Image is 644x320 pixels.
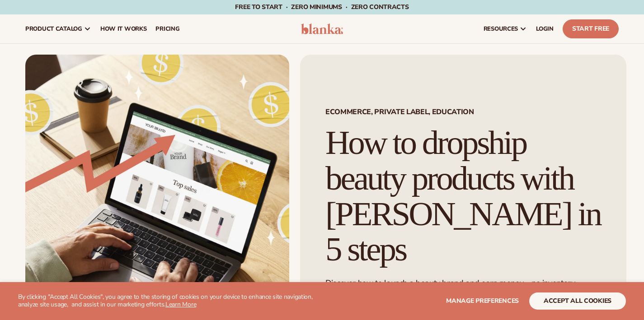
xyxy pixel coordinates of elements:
[536,25,554,32] span: LOGIN
[325,278,601,288] p: Discover how to launch a beauty brand and earn money—no inventory needed.
[529,292,626,310] button: accept all cookies
[18,293,334,309] p: By clicking "Accept All Cookies", you agree to the storing of cookies on your device to enhance s...
[165,300,196,309] a: Learn More
[479,14,531,43] a: resources
[155,25,179,32] span: pricing
[151,14,184,43] a: pricing
[325,125,601,267] h1: How to dropship beauty products with [PERSON_NAME] in 5 steps
[21,14,96,43] a: product catalog
[96,14,151,43] a: How It Works
[100,25,147,32] span: How It Works
[446,292,519,310] button: Manage preferences
[484,25,518,32] span: resources
[25,25,82,32] span: product catalog
[531,14,558,43] a: LOGIN
[301,23,343,34] img: logo
[325,108,601,116] span: Ecommerce, Private Label, EDUCATION
[446,297,519,305] span: Manage preferences
[563,19,619,38] a: Start Free
[235,3,409,11] span: Free to start · ZERO minimums · ZERO contracts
